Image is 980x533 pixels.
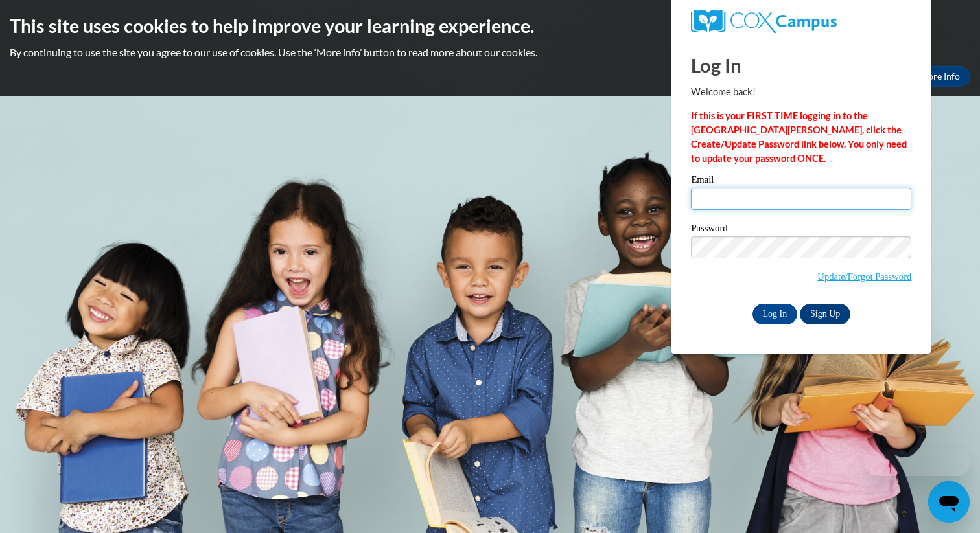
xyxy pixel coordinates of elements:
a: COX Campus [691,10,911,33]
a: Sign Up [800,304,850,324]
input: Log In [752,304,798,324]
label: Email [691,175,911,188]
h1: Log In [691,52,911,78]
h2: This site uses cookies to help improve your learning experience. [10,13,970,39]
label: Password [691,223,911,236]
iframe: Button to launch messaging window [928,481,970,523]
p: Welcome back! [691,85,911,99]
a: Update/Forgot Password [817,271,911,282]
p: By continuing to use the site you agree to our use of cookies. Use the ‘More info’ button to read... [10,45,970,60]
img: COX Campus [691,10,836,33]
iframe: Message from company [865,448,970,476]
strong: If this is your FIRST TIME logging in to the [GEOGRAPHIC_DATA][PERSON_NAME], click the Create/Upd... [691,110,907,164]
a: More Info [909,66,970,87]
